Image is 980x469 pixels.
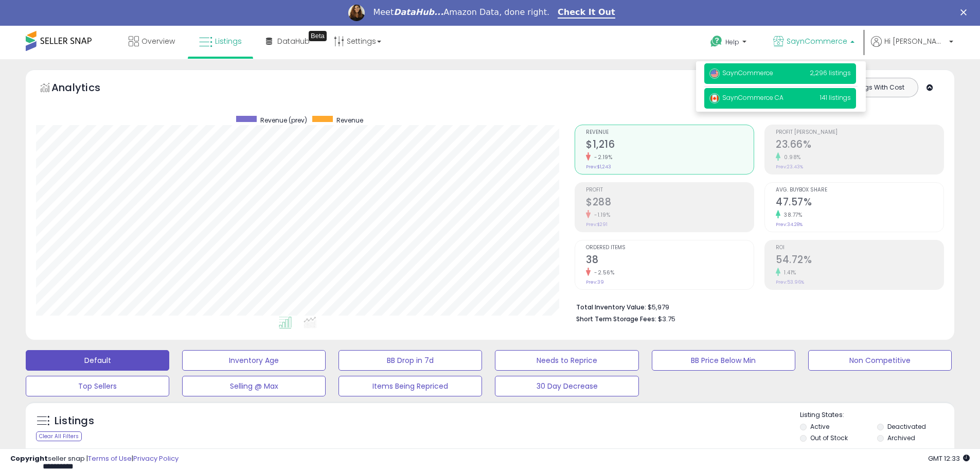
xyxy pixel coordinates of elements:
button: BB Price Below Min [652,350,795,371]
small: -2.19% [591,153,612,161]
span: $3.75 [658,314,675,324]
button: Top Sellers [26,376,169,396]
h2: 54.72% [776,254,943,268]
small: 0.98% [780,153,801,161]
a: Terms of Use [88,454,132,463]
span: Revenue (prev) [260,116,307,125]
label: Out of Stock [810,433,848,442]
small: -2.56% [591,269,614,276]
span: SaynCommerce CA [709,93,783,102]
i: Get Help [710,35,723,48]
div: Close [960,9,971,15]
small: Prev: $291 [586,221,608,228]
span: 141 listings [820,93,851,102]
span: Listings [215,36,242,46]
small: Prev: 34.28% [776,221,803,228]
a: Settings [326,26,389,57]
small: Prev: $1,243 [586,164,611,170]
button: Listings With Cost [838,81,915,94]
span: Avg. Buybox Share [776,187,943,193]
h2: $288 [586,196,754,210]
small: Prev: 23.43% [776,164,803,170]
span: SaynCommerce [709,68,773,77]
h5: Analytics [51,80,120,97]
a: SaynCommerce [765,26,862,59]
a: Privacy Policy [133,454,179,463]
div: Tooltip anchor [309,31,327,41]
small: Prev: 53.96% [776,279,804,285]
li: $5,979 [576,300,936,312]
a: Overview [121,26,183,57]
button: Inventory Age [182,350,326,371]
span: Help [725,38,739,46]
b: Short Term Storage Fees: [576,315,656,323]
h2: $1,216 [586,138,754,152]
button: Needs to Reprice [495,350,638,371]
p: Listing States: [800,410,954,420]
span: Profit [PERSON_NAME] [776,130,943,135]
i: DataHub... [394,7,443,17]
a: DataHub [258,26,317,57]
strong: Copyright [10,454,48,463]
small: 38.77% [780,211,802,219]
label: Deactivated [887,422,926,431]
span: Overview [141,36,175,46]
button: Default [26,350,169,371]
span: Revenue [586,130,754,135]
span: SaynCommerce [787,36,847,46]
span: ROI [776,245,943,251]
button: 30 Day Decrease [495,376,638,396]
h2: 47.57% [776,196,943,210]
span: 2,296 listings [810,68,851,77]
b: Total Inventory Value: [576,303,646,311]
small: 1.41% [780,269,796,276]
small: -1.19% [591,211,610,219]
img: Profile image for Georgie [348,5,365,21]
h2: 23.66% [776,138,943,152]
button: Non Competitive [808,350,952,371]
div: Clear All Filters [36,431,82,441]
img: canada.png [709,93,720,103]
a: Check It Out [558,7,615,19]
img: usa.png [709,68,720,79]
span: 2025-09-12 12:33 GMT [928,454,970,463]
label: Archived [887,433,915,442]
h5: Listings [55,414,94,428]
button: Selling @ Max [182,376,326,396]
div: Meet Amazon Data, done right. [373,7,549,18]
h2: 38 [586,254,754,268]
span: Revenue [336,116,363,125]
span: Ordered Items [586,245,754,251]
small: Prev: 39 [586,279,604,285]
label: Active [810,422,829,431]
a: Listings [191,26,250,57]
a: Hi [PERSON_NAME] [871,36,953,59]
div: seller snap | | [10,454,179,464]
button: BB Drop in 7d [338,350,482,371]
span: Hi [PERSON_NAME] [884,36,946,46]
span: Profit [586,187,754,193]
a: Help [702,27,757,59]
span: DataHub [277,36,310,46]
button: Items Being Repriced [338,376,482,396]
